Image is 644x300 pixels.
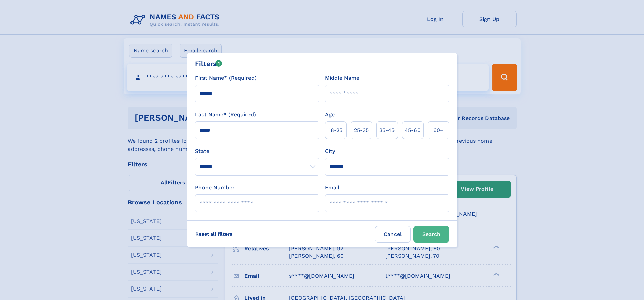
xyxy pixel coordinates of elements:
[325,74,359,82] label: Middle Name
[195,74,257,82] label: First Name* (Required)
[379,126,395,134] span: 35‑45
[413,226,449,243] button: Search
[195,184,235,192] label: Phone Number
[325,184,339,192] label: Email
[325,111,335,119] label: Age
[405,126,421,134] span: 45‑60
[195,59,222,69] div: Filters
[195,147,319,155] label: State
[195,111,256,119] label: Last Name* (Required)
[433,126,444,134] span: 60+
[191,226,237,242] label: Reset all filters
[354,126,369,134] span: 25‑35
[375,226,411,243] label: Cancel
[329,126,342,134] span: 18‑25
[325,147,335,155] label: City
